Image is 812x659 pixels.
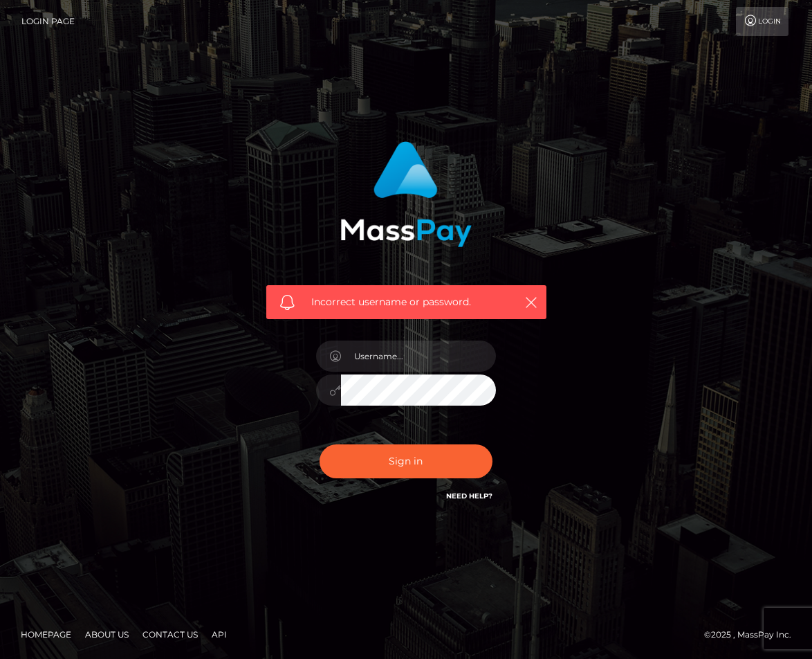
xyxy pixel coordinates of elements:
img: MassPay Login [340,141,472,247]
a: Need Help? [446,491,492,500]
button: Sign in [320,444,492,478]
a: Homepage [15,624,77,645]
a: Contact Us [137,624,203,645]
input: Username... [341,341,496,372]
a: About Us [80,624,134,645]
div: © 2025 , MassPay Inc. [704,627,802,642]
a: Login Page [21,7,75,36]
a: Login [736,7,788,36]
span: Incorrect username or password. [311,295,508,309]
a: API [206,624,232,645]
